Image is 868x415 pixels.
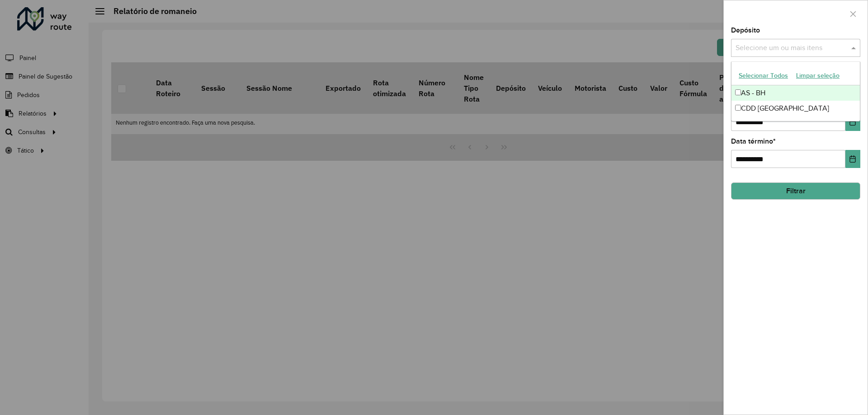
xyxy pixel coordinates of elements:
label: Depósito [731,25,760,36]
button: Choose Date [845,113,860,131]
div: CDD [GEOGRAPHIC_DATA] [731,101,860,116]
ng-dropdown-panel: Options list [731,61,860,121]
button: Choose Date [845,150,860,168]
button: Filtrar [731,182,860,200]
button: Selecionar Todos [735,69,792,83]
label: Data término [731,136,776,147]
div: AS - BH [731,85,860,101]
button: Limpar seleção [792,69,844,83]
